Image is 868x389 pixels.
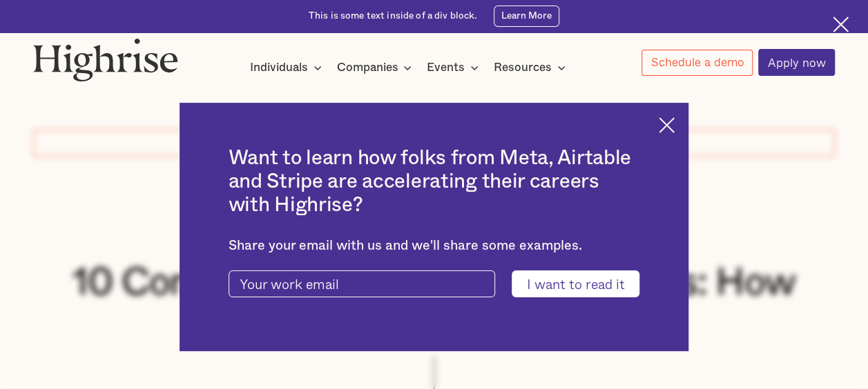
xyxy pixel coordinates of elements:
div: This is some text inside of a div block. [309,10,478,23]
div: Individuals [250,59,326,76]
img: Highrise logo [33,38,178,81]
div: Companies [336,59,416,76]
div: Resources [494,59,552,76]
div: Resources [494,59,570,76]
div: Events [427,59,483,76]
img: Cross icon [659,117,675,133]
a: Apply now [758,49,835,76]
input: Your work email [229,270,496,297]
div: Individuals [250,59,308,76]
div: Companies [336,59,398,76]
div: Share your email with us and we'll share some examples. [229,238,640,254]
h2: Want to learn how folks from Meta, Airtable and Stripe are accelerating their careers with Highrise? [229,146,640,217]
img: Cross icon [833,17,849,32]
form: current-ascender-blog-article-modal-form [229,270,640,297]
a: Learn More [494,6,559,26]
input: I want to read it [512,270,639,297]
a: Schedule a demo [642,50,753,76]
div: Events [427,59,465,76]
